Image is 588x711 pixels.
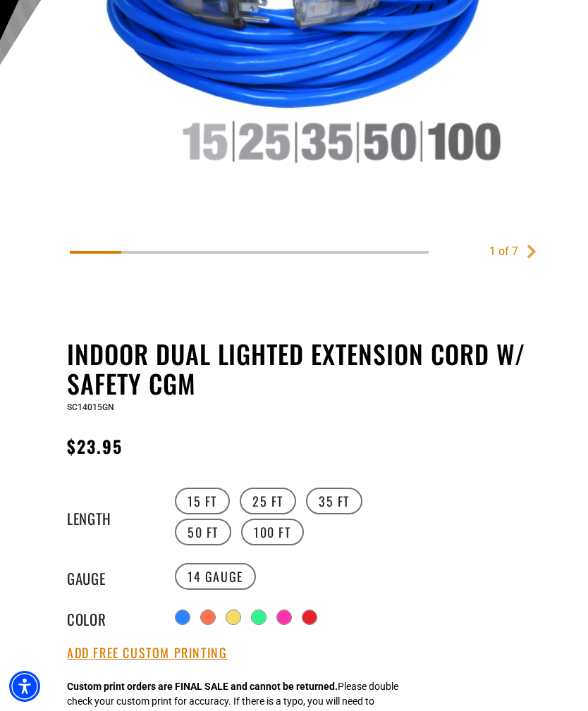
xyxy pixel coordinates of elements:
label: 25 FT [240,488,296,514]
label: 100 FT [241,519,304,545]
span: SC14015GN [67,402,114,412]
legend: Color [67,608,137,626]
a: Next [525,245,539,259]
label: 35 FT [306,488,362,514]
span: $23.95 [67,433,123,459]
div: Accessibility Menu [9,671,40,702]
div: 1 of 7 [489,243,518,260]
label: 50 FT [175,519,231,545]
label: 14 Gauge [175,563,256,590]
h1: Indoor Dual Lighted Extension Cord w/ Safety CGM [67,339,577,398]
legend: Gauge [67,567,137,586]
legend: Length [67,507,137,526]
button: Add Free Custom Printing [67,645,227,661]
label: 15 FT [175,488,230,514]
strong: Custom print orders are FINAL SALE and cannot be returned. [67,681,338,692]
